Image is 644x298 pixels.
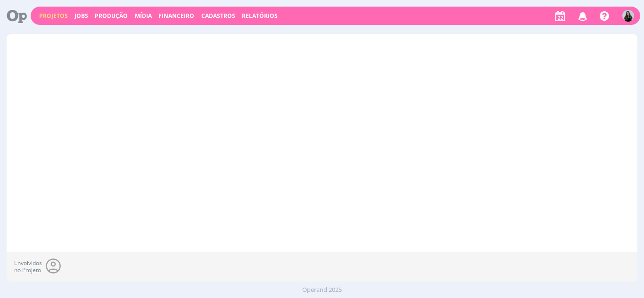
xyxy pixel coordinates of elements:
[622,10,634,22] img: V
[95,12,128,20] a: Produção
[198,12,238,20] button: Cadastros
[14,260,42,274] span: Envolvidos no Projeto
[201,12,235,20] span: Cadastros
[132,12,155,20] button: Mídia
[156,12,197,20] button: Financeiro
[72,12,91,20] button: Jobs
[92,12,131,20] button: Produção
[158,12,194,20] a: Financeiro
[622,8,635,24] button: V
[242,12,278,20] a: Relatórios
[74,12,88,20] a: Jobs
[36,12,71,20] button: Projetos
[135,12,152,20] a: Mídia
[239,12,281,20] button: Relatórios
[39,12,68,20] a: Projetos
